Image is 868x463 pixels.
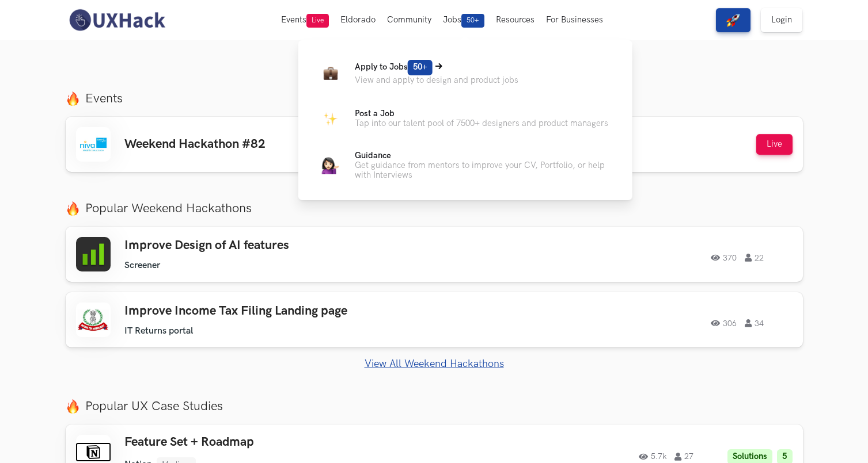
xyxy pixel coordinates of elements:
span: 306 [711,319,737,327]
p: View and apply to design and product jobs [355,75,518,85]
label: Popular UX Case Studies [66,399,803,414]
p: Get guidance from mentors to improve your CV, Portfolio, or help with Interviews [355,160,614,180]
span: 34 [745,319,764,327]
img: rocket [726,13,740,27]
li: IT Returns portal [124,326,193,336]
span: Guidance [355,151,391,160]
img: Parking [323,112,338,126]
label: Events [66,91,803,106]
a: BriefcaseApply to Jobs50+View and apply to design and product jobs [317,59,614,86]
h3: Feature Set + Roadmap [124,435,452,450]
a: View All Weekend Hackathons [66,358,803,370]
span: 27 [674,453,693,461]
img: UXHack-logo.png [66,8,168,32]
span: 22 [745,254,764,262]
img: fire.png [66,91,80,106]
img: Guidance [322,157,339,174]
span: 50+ [461,14,484,28]
a: Improve Income Tax Filing Landing page IT Returns portal 306 34 [66,292,803,347]
span: 5.7k [639,453,666,461]
a: Weekend Hackathon #82 Live [66,117,803,172]
a: Login [761,8,802,32]
img: fire.png [66,399,80,414]
p: Tap into our talent pool of 7500+ designers and product managers [355,118,608,128]
span: 50+ [408,60,433,75]
img: Briefcase [323,66,338,80]
a: ParkingPost a JobTap into our talent pool of 7500+ designers and product managers [317,105,614,132]
span: Apply to Jobs [355,62,433,72]
button: Live [756,134,793,155]
span: 370 [711,254,737,262]
li: Screener [124,260,160,271]
h3: Improve Income Tax Filing Landing page [124,304,452,319]
a: Improve Design of AI features Screener 370 22 [66,227,803,282]
img: fire.png [66,201,80,216]
span: Live [306,14,329,28]
label: Popular Weekend Hackathons [66,201,803,216]
span: Post a Job [355,109,395,118]
h3: Weekend Hackathon #82 [124,137,266,152]
a: GuidanceGuidanceGet guidance from mentors to improve your CV, Portfolio, or help with Interviews [317,151,614,180]
h3: Improve Design of AI features [124,238,452,253]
